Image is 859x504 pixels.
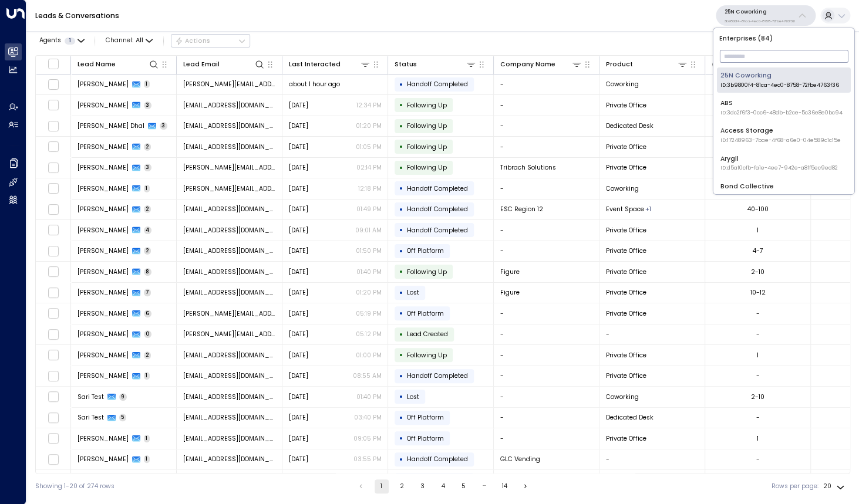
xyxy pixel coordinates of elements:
[144,268,152,276] span: 8
[289,268,308,276] span: Aug 11, 2025
[500,205,543,214] span: ESC Region 12
[500,268,520,276] span: Figure
[500,455,540,464] span: GLC Vending
[78,205,129,214] span: Sandy Talley
[144,143,151,151] span: 2
[48,391,59,402] span: Toggle select row
[720,109,843,117] span: ID: 3dc2f6f3-0cc6-48db-b2ce-5c36e8e0bc94
[599,449,705,470] td: -
[457,479,471,493] button: Go to page 5
[48,100,59,111] span: Toggle select row
[78,246,129,255] span: Jamel Robinson
[356,309,382,318] p: 05:19 PM
[48,204,59,215] span: Toggle select row
[720,154,838,172] div: Arygll
[399,306,403,321] div: •
[144,164,152,171] span: 3
[399,410,403,425] div: •
[477,479,491,493] div: …
[48,141,59,153] span: Toggle select row
[751,393,764,401] div: 2-10
[645,205,651,214] div: Meeting Room
[356,121,382,130] p: 01:20 PM
[606,246,646,255] span: Private Office
[399,472,403,488] div: •
[606,288,646,297] span: Private Office
[407,434,444,443] span: Off Platform
[48,162,59,173] span: Toggle select row
[289,246,308,255] span: Aug 11, 2025
[183,226,276,235] span: coltoliver4@gmail.com
[78,413,104,422] span: Sari Test
[48,287,59,298] span: Toggle select row
[289,351,308,360] span: Aug 07, 2025
[407,184,468,193] span: Handoff Completed
[144,435,150,442] span: 1
[399,452,403,467] div: •
[399,181,403,196] div: •
[407,351,447,360] span: Following Up
[606,59,633,70] div: Product
[500,59,555,70] div: Company Name
[356,205,382,214] p: 01:49 PM
[353,434,382,443] p: 09:05 PM
[606,268,646,276] span: Private Office
[78,80,129,89] span: William Sutton
[494,241,599,262] td: -
[375,479,389,493] button: page 1
[395,59,417,70] div: Status
[78,455,129,464] span: Dominic Richards
[78,351,129,360] span: Lance Turner
[78,59,116,70] div: Lead Name
[494,303,599,324] td: -
[599,324,705,345] td: -
[78,163,129,172] span: Erica Taylor
[78,288,129,297] span: Rayan Habbab
[407,268,447,276] span: Following Up
[144,226,152,234] span: 4
[183,246,276,255] span: jamelrobin25@gmail.com
[289,309,308,318] span: Aug 07, 2025
[144,372,150,380] span: 1
[606,371,646,380] span: Private Office
[356,163,382,172] p: 02:14 PM
[757,434,759,443] div: 1
[399,160,403,175] div: •
[48,350,59,361] span: Toggle select row
[183,205,276,214] span: stalley@esc12.net
[407,143,447,151] span: Following Up
[395,59,477,70] div: Status
[407,371,468,380] span: Handoff Completed
[144,247,151,255] span: 2
[48,120,59,131] span: Toggle select row
[606,393,639,401] span: Coworking
[183,455,276,464] span: vendingsolutions4u@gmail.com
[436,479,450,493] button: Go to page 4
[289,455,308,464] span: Aug 01, 2025
[407,246,444,255] span: Off Platform
[289,101,308,110] span: Aug 15, 2025
[407,101,447,110] span: Following Up
[78,371,129,380] span: Thomas Finley
[102,35,156,47] span: Channel:
[606,184,639,193] span: Coworking
[399,431,403,446] div: •
[606,80,639,89] span: Coworking
[175,37,211,45] div: Actions
[750,288,766,297] div: 10-12
[39,38,61,44] span: Agents
[356,268,382,276] p: 01:40 PM
[136,37,143,44] span: All
[183,143,276,151] span: rkazerooni74@gmail.com
[354,413,382,422] p: 03:40 PM
[78,184,129,193] span: Fred Farias
[720,82,839,90] span: ID: 3b9800f4-81ca-4ec0-8758-72fbe4763f36
[48,58,59,69] span: Toggle select all
[289,393,308,401] span: Aug 05, 2025
[183,393,276,401] span: sari.flage@gmail.com
[494,470,599,491] td: -
[494,95,599,116] td: -
[399,243,403,259] div: •
[356,393,382,401] p: 01:40 PM
[183,80,276,89] span: william@firstmcspayments.com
